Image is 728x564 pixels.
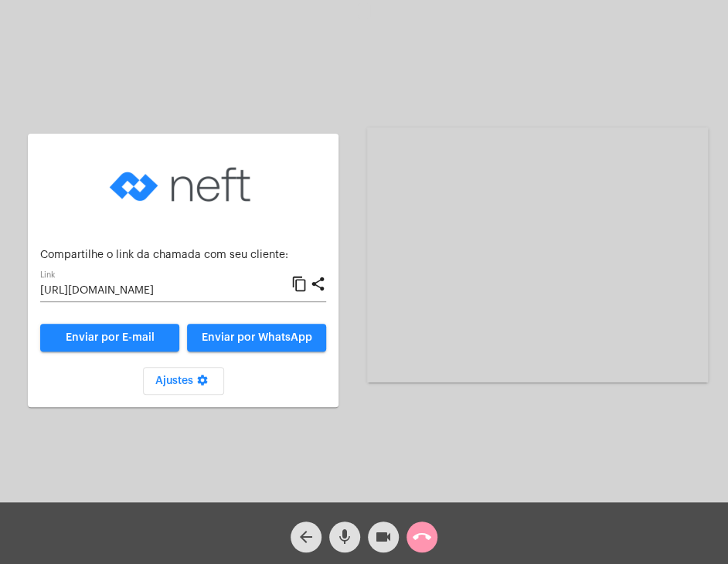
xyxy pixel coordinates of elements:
mat-icon: videocam [374,528,393,546]
mat-icon: arrow_back [297,528,315,546]
button: Ajustes [143,367,224,395]
mat-icon: call_end [413,528,431,546]
button: Enviar por WhatsApp [187,324,326,352]
span: Enviar por E-mail [66,332,155,343]
mat-icon: content_copy [291,275,308,294]
mat-icon: settings [193,374,212,392]
span: Ajustes [155,375,212,386]
mat-icon: mic [335,528,354,546]
p: Compartilhe o link da chamada com seu cliente: [40,250,326,261]
a: Enviar por E-mail [40,324,179,352]
span: Enviar por WhatsApp [202,332,312,343]
img: logo-neft-novo-2.png [106,146,260,223]
mat-icon: share [310,275,326,294]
